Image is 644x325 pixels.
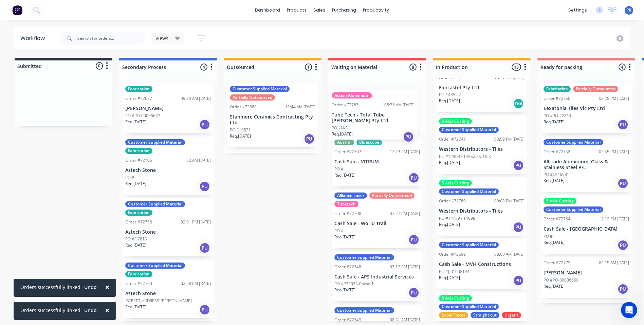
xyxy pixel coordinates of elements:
[20,284,80,291] div: Orders successfully linked
[98,279,116,295] button: Close
[20,34,48,42] div: Workflow
[98,302,116,318] button: Close
[80,282,100,292] button: Undo
[310,5,329,15] div: sales
[512,64,521,71] span: 13
[122,64,189,71] input: Enter column name…
[20,307,80,314] div: Orders successfully linked
[540,64,607,71] input: Enter column name…
[619,64,626,71] span: 4
[155,35,168,42] span: Views
[77,32,145,45] input: Search for orders...
[283,5,310,15] div: products
[227,64,294,71] input: Enter column name…
[96,62,103,69] span: 0
[105,305,109,315] span: ×
[105,282,109,292] span: ×
[16,62,42,70] div: Submitted
[305,64,312,71] span: 1
[409,64,417,71] span: 8
[621,302,637,318] iframe: Intercom live chat
[565,5,590,15] div: settings
[626,7,631,13] span: PR
[252,5,283,15] a: dashboard
[200,64,207,71] span: 4
[360,5,392,15] div: productivity
[331,64,398,71] input: Enter column name…
[329,5,360,15] div: purchasing
[80,305,100,315] button: Undo
[12,5,22,15] img: Factory
[436,64,503,71] input: Enter column name…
